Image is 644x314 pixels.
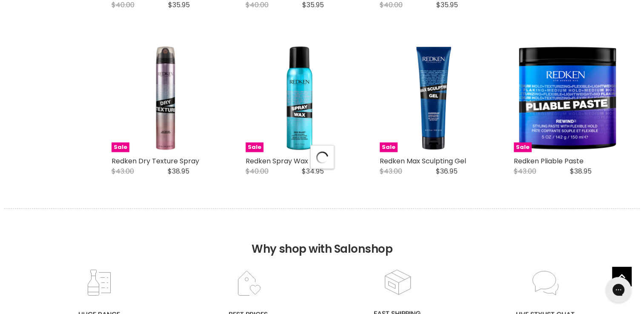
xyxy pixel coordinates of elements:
span: $38.95 [168,166,189,176]
img: Redken Dry Texture Spray [112,44,220,152]
span: Sale [514,143,532,152]
span: Sale [380,143,398,152]
span: $43.00 [380,166,402,176]
a: Redken Max Sculpting Gel Redken Max Sculpting Gel Sale [380,44,488,152]
span: $43.00 [514,166,536,176]
span: $36.95 [436,166,458,176]
a: Redken Pliable Paste Redken Pliable Paste Sale [514,44,622,152]
span: $34.95 [302,166,324,176]
a: Redken Spray Wax Redken Spray Wax Sale [246,44,354,152]
a: Redken Spray Wax [246,156,308,166]
a: Redken Max Sculpting Gel [380,156,466,166]
a: Redken Pliable Paste [514,156,584,166]
span: Sale [112,143,129,152]
span: $40.00 [246,166,269,176]
img: Redken Pliable Paste [514,44,622,152]
a: Back to top [612,267,631,286]
img: Redken Max Sculpting Gel [380,44,488,152]
a: Redken Dry Texture Spray Sale [112,44,220,152]
span: Back to top [612,267,631,289]
span: Sale [246,143,263,152]
img: Redken Spray Wax [246,44,354,152]
a: Redken Dry Texture Spray [112,156,199,166]
span: $38.95 [570,166,592,176]
iframe: Gorgias live chat messenger [601,274,635,305]
span: $43.00 [112,166,134,176]
h2: Why shop with Salonshop [4,208,640,268]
